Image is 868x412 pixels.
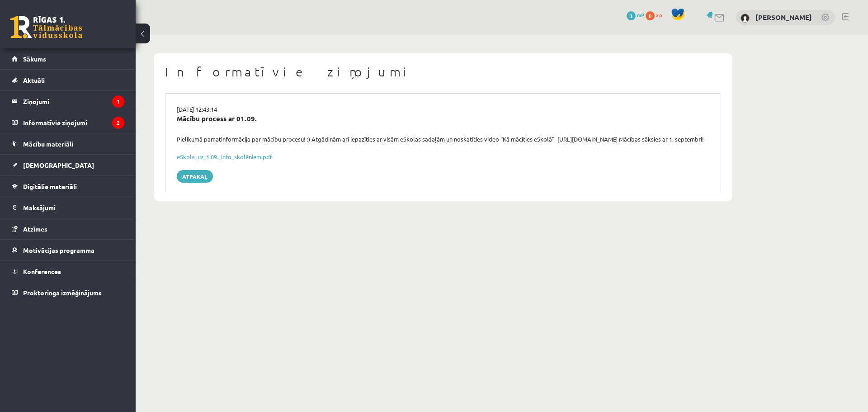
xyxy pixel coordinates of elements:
h1: Informatīvie ziņojumi [165,64,721,80]
i: 1 [112,95,124,108]
span: [DEMOGRAPHIC_DATA] [23,161,94,169]
i: 2 [112,117,124,129]
span: 3 [627,11,636,20]
div: Pielikumā pamatinformācija par mācību procesu! :) Atgādinām arī iepazīties ar visām eSkolas sadaļ... [170,135,716,144]
a: Maksājumi [12,197,124,218]
a: eSkola_uz_1.09._info_skolēniem.pdf [177,153,272,161]
a: Sākums [12,48,124,69]
a: Atzīmes [12,218,124,239]
span: xp [656,11,662,19]
legend: Informatīvie ziņojumi [23,112,124,133]
a: Atpakaļ [177,170,213,183]
img: Artūrs Šefanovskis [741,14,750,23]
a: Mācību materiāli [12,133,124,154]
a: Aktuāli [12,70,124,90]
a: Ziņojumi1 [12,91,124,112]
a: Konferences [12,261,124,282]
span: Proktoringa izmēģinājums [23,289,102,297]
a: Motivācijas programma [12,240,124,260]
span: Sākums [23,55,46,63]
a: 0 xp [646,11,666,19]
span: Atzīmes [23,225,47,233]
a: Rīgas 1. Tālmācības vidusskola [10,16,82,38]
a: Proktoringa izmēģinājums [12,282,124,303]
span: Aktuāli [23,76,45,84]
legend: Maksājumi [23,197,124,218]
span: 0 [646,11,655,20]
a: [DEMOGRAPHIC_DATA] [12,155,124,175]
span: Motivācijas programma [23,246,94,254]
span: mP [637,11,644,19]
a: 3 mP [627,11,644,19]
a: [PERSON_NAME] [755,13,812,22]
span: Digitālie materiāli [23,182,77,190]
a: Informatīvie ziņojumi2 [12,112,124,133]
div: Mācību process ar 01.09. [177,114,709,124]
legend: Ziņojumi [23,91,124,112]
span: Mācību materiāli [23,140,73,148]
div: [DATE] 12:43:14 [170,105,716,114]
span: Konferences [23,267,61,275]
a: Digitālie materiāli [12,176,124,197]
